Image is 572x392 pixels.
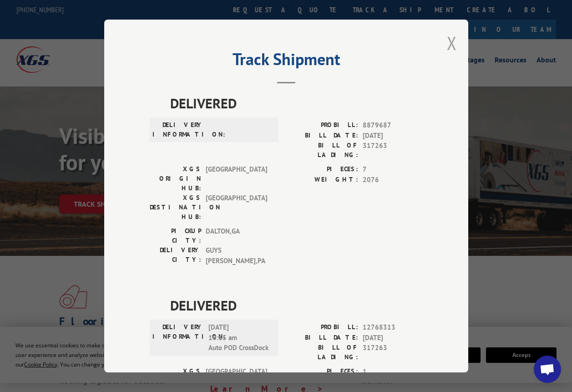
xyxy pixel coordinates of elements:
[206,245,267,266] span: GUYS [PERSON_NAME] , PA
[150,245,201,266] label: DELIVERY CITY:
[363,120,423,131] span: 8879687
[150,226,201,245] label: PICKUP CITY:
[286,343,358,362] label: BILL OF LADING:
[150,164,201,193] label: XGS ORIGIN HUB:
[286,367,358,377] label: PIECES:
[206,226,267,245] span: DALTON , GA
[150,53,423,70] h2: Track Shipment
[286,175,358,185] label: WEIGHT:
[286,322,358,333] label: PROBILL:
[286,141,358,160] label: BILL OF LADING:
[363,131,423,141] span: [DATE]
[206,164,267,193] span: [GEOGRAPHIC_DATA]
[206,193,267,222] span: [GEOGRAPHIC_DATA]
[363,322,423,333] span: 12768313
[363,175,423,185] span: 2076
[150,193,201,222] label: XGS DESTINATION HUB:
[447,31,457,55] button: Close modal
[363,333,423,343] span: [DATE]
[286,333,358,343] label: BILL DATE:
[286,131,358,141] label: BILL DATE:
[170,93,423,113] span: DELIVERED
[286,120,358,131] label: PROBILL:
[208,322,270,353] span: [DATE] 10:15 am Auto POD CrossDock
[363,141,423,160] span: 317263
[286,164,358,175] label: PIECES:
[363,164,423,175] span: 7
[363,367,423,377] span: 1
[152,120,204,139] label: DELIVERY INFORMATION:
[170,295,423,316] span: DELIVERED
[363,343,423,362] span: 317263
[534,356,561,383] div: Open chat
[152,322,204,353] label: DELIVERY INFORMATION:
